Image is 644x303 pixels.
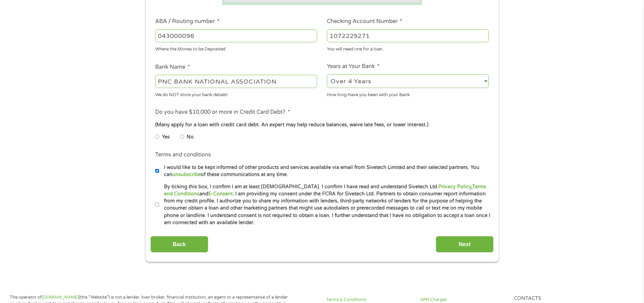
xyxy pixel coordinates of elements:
a: Privacy Policy [438,184,471,190]
label: Checking Account Number [327,18,402,25]
div: How long Have you been with your Bank [327,89,489,98]
label: Bank Name [155,64,190,71]
label: No [187,133,194,141]
div: We do NOT store your bank details! [155,89,317,98]
div: You will need one for a loan. [327,44,489,53]
input: 345634636 [327,29,489,42]
div: Where the Money to be Deposited [155,44,317,53]
label: I would like to be kept informed of other products and services available via email from Sivetech... [159,164,491,178]
label: Yes [162,133,170,141]
a: E-Consent [208,191,233,197]
a: Terms and Conditions [164,184,486,197]
input: Next [436,236,494,253]
label: ABA / Routing number [155,18,219,25]
label: By ticking this box, I confirm I am at least [DEMOGRAPHIC_DATA]. I confirm I have read and unders... [159,183,491,226]
input: 263177916 [155,29,317,42]
input: Back [150,236,208,253]
h4: Contacts [514,296,600,302]
a: Terms & Conditions [326,297,412,303]
label: Terms and conditions [155,151,211,158]
a: [DOMAIN_NAME] [42,295,79,300]
label: Do you have $10,000 or more in Credit Card Debt? [155,109,290,116]
a: APR Charges [420,297,506,303]
div: (Many apply for a loan with credit card debt. An expert may help reduce balances, waive late fees... [155,121,488,129]
a: unsubscribe [172,172,201,177]
label: Years at Your Bank [327,63,380,70]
